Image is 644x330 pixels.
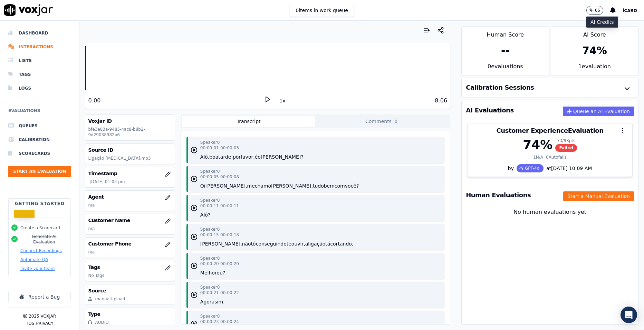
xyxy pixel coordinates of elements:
h3: Type [88,311,172,318]
button: Connect Recordings [20,248,62,253]
button: chamo [255,182,271,189]
p: No Tags [88,273,172,278]
a: Dashboard [8,26,71,40]
div: 8:06 [435,97,447,105]
p: 2025 Voxjar [29,313,56,319]
button: [PERSON_NAME]? [261,153,304,160]
p: [DATE] 01:03 pm [89,179,172,184]
div: 1 evaluation [551,62,638,75]
button: Ícaro [623,6,644,14]
img: voxjar logo [4,4,53,16]
a: Calibration [8,133,71,147]
li: Interactions [8,40,71,54]
button: te [287,240,291,247]
p: 00:00:21 - 00:00:22 [200,290,239,296]
p: 00:00:20 - 00:00:20 [200,261,239,267]
h3: Calibration Sessions [466,84,534,91]
p: 00:00:11 - 00:00:11 [200,203,239,209]
div: 0 Autofails [546,154,567,160]
h3: Voxjar ID [88,118,172,124]
span: Ícaro [623,8,637,13]
p: 66 [595,8,600,13]
p: Speaker 0 [200,140,220,145]
p: AI Credits [590,19,614,26]
div: AI Score [551,27,638,39]
button: conseguindo [256,240,287,247]
a: Lists [8,54,71,68]
button: 1x [278,96,287,106]
button: 66 [586,6,610,15]
div: 0:00 [88,97,100,105]
div: 0 evaluation s [462,62,549,75]
p: n/a [88,226,172,231]
p: Speaker 0 [200,227,220,232]
div: Open Intercom Messenger [621,307,637,323]
h3: Customer Phone [88,240,172,247]
a: Logs [8,81,71,95]
p: 00:00:15 - 00:00:18 [200,232,239,238]
p: Speaker 0 [200,169,220,174]
button: cortando. [330,240,353,247]
button: tudo [313,182,324,189]
button: você? [345,182,359,189]
button: é [255,153,258,160]
button: com [335,182,345,189]
div: Human Score [462,27,549,39]
div: at [DATE] 10:09 AM [544,165,592,172]
p: Speaker 0 [200,198,220,203]
h3: Customer Name [88,217,172,224]
p: 00:00:05 - 00:00:08 [200,174,239,180]
h3: Timestamp [88,170,172,177]
div: 74 % [582,44,607,57]
span: 0 [393,118,399,124]
button: Start an Evaluation [8,166,71,177]
p: Speaker 0 [200,313,220,319]
button: tá [325,240,330,247]
p: 00:00:23 - 00:00:24 [200,319,239,324]
button: tarde, [218,153,233,160]
button: me [247,182,255,189]
button: o [258,153,261,160]
span: Failed [555,144,577,152]
button: Alô? [200,211,210,218]
div: manualUpload [95,296,125,302]
button: tô [251,240,256,247]
button: [PERSON_NAME], [200,240,242,247]
button: boa [209,153,218,160]
button: Generate AI Evaluation [20,234,68,245]
p: n/a [88,249,172,255]
button: [PERSON_NAME], [271,182,313,189]
button: 66 [586,6,603,15]
p: Speaker 0 [200,284,220,290]
button: Comments [315,116,449,127]
div: No human evaluations yet [467,208,633,233]
button: a [305,240,308,247]
button: ligação [308,240,325,247]
button: ouvir, [291,240,305,247]
button: Queue an AI Evaluation [563,107,634,116]
h3: Agent [88,193,172,200]
h3: Tags [88,264,172,271]
button: bem [324,182,335,189]
h2: Getting Started [15,200,65,207]
h3: AI Evaluations [466,107,514,113]
button: Start a Manual Evaluation [563,191,634,201]
p: Speaker 0 [200,256,220,261]
div: 73 / 98 pts [555,138,577,143]
button: Transcript [182,116,316,127]
h3: Human Evaluations [466,192,531,198]
button: Agora [200,298,214,305]
button: favor, [241,153,255,160]
button: Alô, [200,153,209,160]
div: 1 N/A [533,154,543,160]
a: Scorecards [8,147,71,160]
div: 74 % [523,138,552,152]
button: Automate QA [20,257,48,262]
p: 00:00:01 - 00:00:03 [200,145,239,151]
button: [PERSON_NAME], [205,182,247,189]
button: sim. [214,298,224,305]
p: Ligação [MEDICAL_DATA].mp3 [88,156,172,161]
